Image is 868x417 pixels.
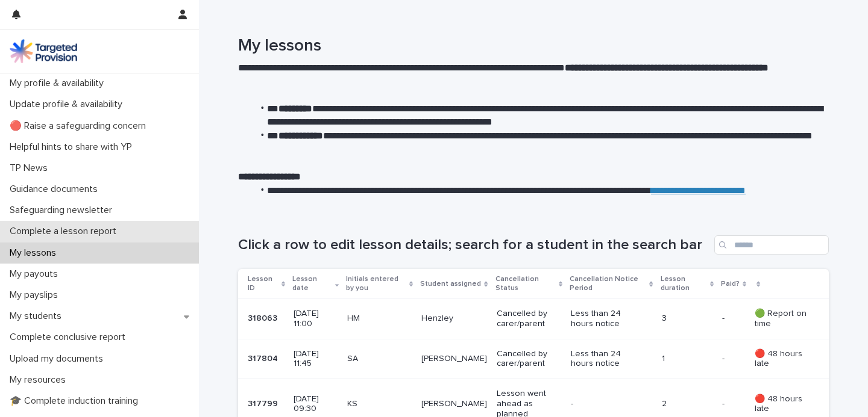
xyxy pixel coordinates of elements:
p: Update profile & availability [5,99,132,110]
p: My students [5,310,71,322]
p: 317804 [248,351,280,364]
p: - [722,397,727,409]
p: 3 [662,314,713,324]
p: Less than 24 hours notice [571,349,638,369]
p: [DATE] 11:00 [294,309,338,329]
p: Complete a lesson report [5,226,126,237]
p: 🔴 48 hours late [755,394,810,415]
tr: 317804317804 [DATE] 11:45SA[PERSON_NAME]Cancelled by carer/parentLess than 24 hours notice1-- 🔴 4... [238,339,829,379]
p: Cancelled by carer/parent [497,309,561,329]
p: Cancellation Notice Period [570,273,646,295]
p: Helpful hints to share with YP [5,141,142,153]
p: Lesson duration [661,273,707,295]
p: Guidance documents [5,184,107,195]
p: Complete conclusive report [5,332,135,343]
p: HM [347,314,412,324]
p: 🔴 Raise a safeguarding concern [5,120,156,132]
p: Paid? [721,277,740,291]
p: Henzley [421,314,487,324]
p: My payslips [5,289,68,301]
p: My profile & availability [5,78,113,89]
p: 318063 [248,311,280,324]
p: [DATE] 11:45 [294,349,338,369]
p: [PERSON_NAME] [421,354,487,364]
h1: Click a row to edit lesson details; search for a student in the search bar [238,236,709,254]
input: Search [714,235,829,255]
p: 🔴 48 hours late [755,349,810,369]
p: 1 [662,354,713,364]
p: Upload my documents [5,353,113,365]
p: [PERSON_NAME] [421,399,487,409]
p: Initials entered by you [346,273,406,295]
p: 🎓 Complete induction training [5,395,148,407]
p: Cancelled by carer/parent [497,349,561,369]
p: My resources [5,374,75,386]
img: M5nRWzHhSzIhMunXDL62 [10,39,77,63]
p: - [722,311,727,324]
p: My payouts [5,268,68,280]
h1: My lessons [238,36,829,57]
p: 🟢 Report on time [755,309,810,329]
p: My lessons [5,247,66,259]
p: Cancellation Status [495,273,556,295]
p: KS [347,399,412,409]
p: Safeguarding newsletter [5,205,122,216]
p: - [722,351,727,364]
p: [DATE] 09:30 [294,394,338,415]
tr: 318063318063 [DATE] 11:00HMHenzleyCancelled by carer/parentLess than 24 hours notice3-- 🟢 Report ... [238,299,829,339]
p: SA [347,354,412,364]
p: Lesson ID [248,273,278,295]
p: Student assigned [420,277,481,291]
p: TP News [5,162,57,174]
p: Lesson date [292,273,332,295]
p: Less than 24 hours notice [571,309,638,329]
p: 2 [662,399,713,409]
p: - [571,399,638,409]
p: 317799 [248,397,280,409]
